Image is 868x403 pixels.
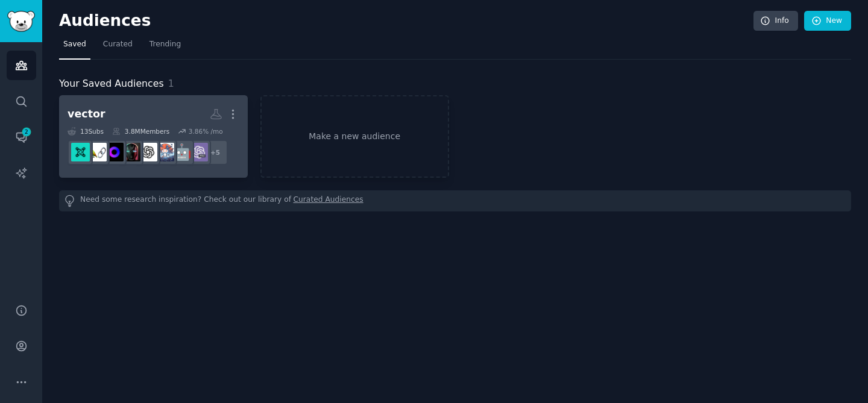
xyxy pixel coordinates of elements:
[59,77,164,92] span: Your Saved Audiences
[203,140,228,165] div: + 5
[99,35,137,60] a: Curated
[68,127,104,136] div: 13 Sub s
[122,143,140,161] img: aipromptprogramming
[753,11,798,31] a: Info
[7,11,35,32] img: GummySearch logo
[172,143,191,161] img: LargeLanguageModels
[63,39,86,50] span: Saved
[145,35,185,60] a: Trending
[59,35,90,60] a: Saved
[59,11,753,31] h2: Audiences
[7,122,36,152] a: 2
[260,95,449,178] a: Make a new audience
[112,127,169,136] div: 3.8M Members
[68,107,105,122] div: vector
[71,143,90,161] img: LLMDevs
[59,190,851,211] div: Need some research inspiration? Check out our library of
[189,143,208,161] img: ChatGPTPro
[88,143,107,161] img: LangChain
[804,11,851,31] a: New
[103,39,133,50] span: Curated
[105,143,124,161] img: LocalLLM
[156,143,174,161] img: AI_Agents
[139,143,157,161] img: OpenAI
[294,195,363,207] a: Curated Audiences
[168,78,174,89] span: 1
[189,127,223,136] div: 3.86 % /mo
[59,95,248,178] a: vector13Subs3.8MMembers3.86% /mo+5ChatGPTProLargeLanguageModelsAI_AgentsOpenAIaipromptprogramming...
[149,39,181,50] span: Trending
[21,128,32,136] span: 2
